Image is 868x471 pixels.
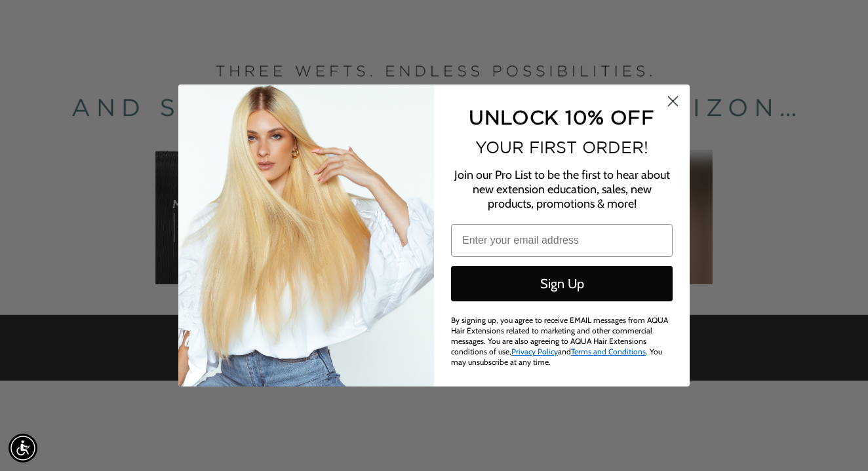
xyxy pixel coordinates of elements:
button: Sign Up [451,266,673,301]
input: Enter your email address [451,224,673,257]
a: Privacy Policy [511,347,558,356]
div: Accessibility Menu [9,434,37,462]
span: By signing up, you agree to receive EMAIL messages from AQUA Hair Extensions related to marketing... [451,315,668,367]
span: YOUR FIRST ORDER! [475,138,648,157]
button: Close dialog [661,90,684,113]
span: Join our Pro List to be the first to hear about new extension education, sales, new products, pro... [454,168,670,211]
span: UNLOCK 10% OFF [469,106,654,128]
a: Terms and Conditions [571,347,646,356]
img: daab8b0d-f573-4e8c-a4d0-05ad8d765127.png [178,85,434,386]
iframe: Chat Widget [802,408,868,471]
